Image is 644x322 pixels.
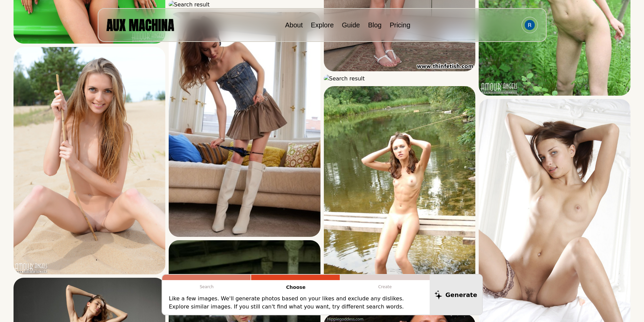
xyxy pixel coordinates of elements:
p: Search [162,280,252,294]
a: Explore [311,21,334,29]
a: Pricing [390,21,410,29]
img: Search result [169,12,320,237]
img: Avatar [525,20,535,30]
img: AUX MACHINA [106,19,174,31]
a: About [285,21,303,29]
img: Search result [14,47,165,274]
p: Create [340,280,430,294]
img: Search result [324,86,476,311]
p: Choose [251,280,340,295]
img: Search result [324,75,476,83]
button: Generate [430,275,482,315]
a: Blog [368,21,382,29]
p: Like a few images. We'll generate photos based on your likes and exclude any dislikes. Explore si... [169,295,423,311]
a: Guide [342,21,360,29]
